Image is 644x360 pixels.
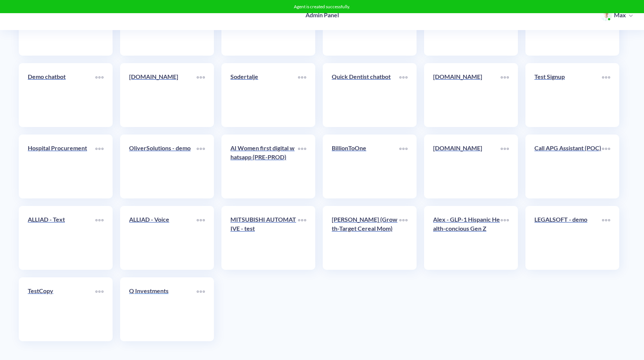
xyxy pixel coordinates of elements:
[614,11,626,19] p: Max
[230,144,298,162] p: AI Women first digital whatsapp (PRE-PROD)
[332,215,399,261] a: [PERSON_NAME] (Growth-Target Cereal Mom)
[230,72,298,118] a: Sodertalje
[433,72,501,81] p: [DOMAIN_NAME]
[28,215,95,224] p: ALLIAD - Text
[129,286,197,332] a: Q Investments
[230,215,298,233] p: MITSUBISHI AUTOMATIVE - test
[305,11,339,18] h4: Admin Panel
[433,215,501,261] a: Alex - GLP-1 Hispanic Health-concious Gen Z
[433,144,501,189] a: [DOMAIN_NAME]
[129,215,197,224] p: ALLIAD - Voice
[230,144,298,189] a: AI Women first digital whatsapp (PRE-PROD)
[332,72,399,118] a: Quick Dentist chatbot
[129,144,197,189] a: OliverSolutions - demo
[28,286,95,332] a: TestCopy
[230,215,298,261] a: MITSUBISHI AUTOMATIVE - test
[129,72,197,118] a: [DOMAIN_NAME]
[28,144,95,153] p: Hospital Procurement
[332,215,399,233] p: [PERSON_NAME] (Growth-Target Cereal Mom)
[28,144,95,189] a: Hospital Procurement
[596,8,636,22] button: user photoMax
[534,72,602,81] p: Test Signup
[332,72,399,81] p: Quick Dentist chatbot
[28,286,95,295] p: TestCopy
[534,72,602,118] a: Test Signup
[294,4,350,9] span: Agent is created successfully.
[534,215,602,261] a: LEGALSOFT - demo
[28,72,95,118] a: Demo chatbot
[534,215,602,224] p: LEGALSOFT - demo
[129,72,197,81] p: [DOMAIN_NAME]
[28,72,95,81] p: Demo chatbot
[433,72,501,118] a: [DOMAIN_NAME]
[433,215,501,233] p: Alex - GLP-1 Hispanic Health-concious Gen Z
[129,144,197,153] p: OliverSolutions - demo
[600,9,612,21] img: user photo
[28,215,95,261] a: ALLIAD - Text
[332,144,399,153] p: BillionToOne
[129,286,197,295] p: Q Investments
[433,144,501,153] p: [DOMAIN_NAME]
[230,72,298,81] p: Sodertalje
[534,144,602,153] p: Call APG Assistant (POC)
[332,144,399,189] a: BillionToOne
[534,144,602,189] a: Call APG Assistant (POC)
[129,215,197,261] a: ALLIAD - Voice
